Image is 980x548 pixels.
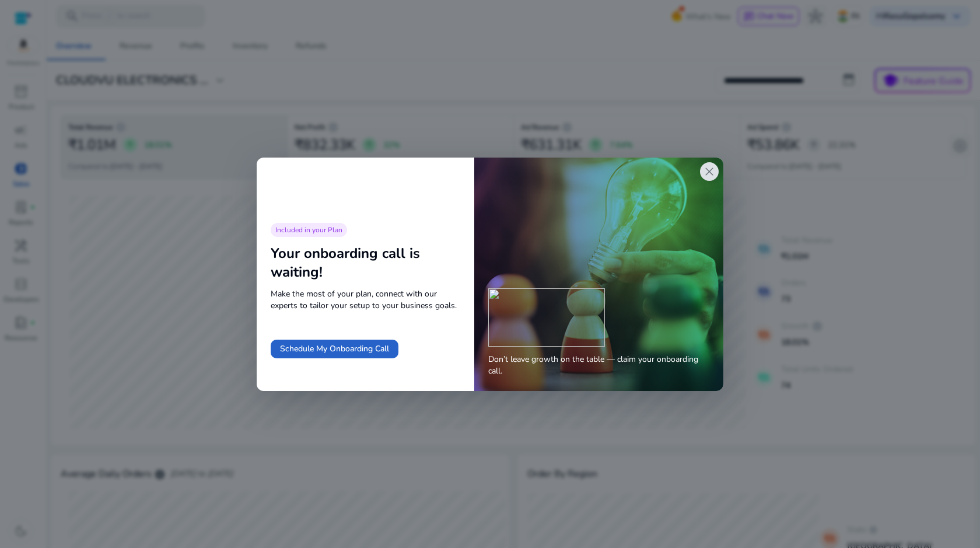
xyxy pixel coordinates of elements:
[488,354,709,377] span: Don’t leave growth on the table — claim your onboarding call.
[271,288,460,312] span: Make the most of your plan, connect with our experts to tailor your setup to your business goals.
[271,244,460,281] div: Your onboarding call is waiting!
[702,165,716,179] span: close
[280,343,389,355] span: Schedule My Onboarding Call
[271,340,398,358] button: Schedule My Onboarding Call
[275,225,342,235] span: Included in your Plan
